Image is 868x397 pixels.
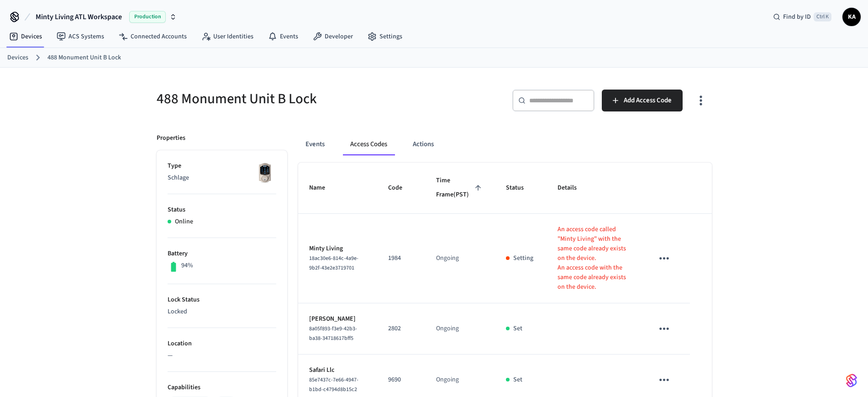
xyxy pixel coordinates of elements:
[129,11,166,23] span: Production
[168,351,276,360] p: —
[766,9,839,25] div: Find by IDCtrl K
[360,28,410,45] a: Settings
[168,295,276,305] p: Lock Status
[783,12,811,21] span: Find by ID
[309,376,358,393] span: 85e7437c-7e66-4947-b1bd-c4794d8b15c2
[2,28,49,45] a: Devices
[309,365,367,375] p: Safari Llc
[7,53,28,63] a: Devices
[49,28,111,45] a: ACS Systems
[309,181,337,195] span: Name
[814,12,831,21] span: Ctrl K
[388,181,414,195] span: Code
[558,181,589,195] span: Details
[405,133,441,155] button: Actions
[388,254,414,263] p: 1984
[602,90,683,111] button: Add Access Code
[558,263,631,292] p: An access code with the same code already exists on the device.
[624,95,672,106] span: Add Access Code
[305,28,360,45] a: Developer
[309,254,358,272] span: 18ac30e6-814c-4a9e-9b2f-43e2e3719701
[558,225,631,263] p: An access code called "Minty Living" with the same code already exists on the device.
[157,133,185,143] p: Properties
[168,339,276,349] p: Location
[388,375,414,385] p: 9690
[436,174,484,202] span: Time Frame(PST)
[168,205,276,215] p: Status
[343,133,395,155] button: Access Codes
[194,28,261,45] a: User Identities
[506,181,536,195] span: Status
[298,133,332,155] button: Events
[168,161,276,171] p: Type
[513,375,522,385] p: Set
[425,303,495,355] td: Ongoing
[253,161,276,184] img: Schlage Sense Smart Deadbolt with Camelot Trim, Front
[168,173,276,183] p: Schlage
[47,53,121,63] a: 488 Monument Unit B Lock
[842,8,861,26] button: KA
[111,28,194,45] a: Connected Accounts
[261,28,305,45] a: Events
[513,254,533,263] p: Setting
[843,9,860,25] span: KA
[157,90,429,108] h5: 488 Monument Unit B Lock
[846,373,857,388] img: SeamLogoGradient.69752ec5.svg
[168,307,276,317] p: Locked
[388,324,414,333] p: 2802
[36,11,122,22] span: Minty Living ATL Workspace
[309,325,357,342] span: 8a05f893-f3e9-42b3-ba38-34718617bff5
[309,244,367,254] p: Minty Living
[168,383,276,392] p: Capabilities
[181,261,193,270] p: 94%
[175,217,193,227] p: Online
[513,324,522,333] p: Set
[309,314,367,324] p: [PERSON_NAME]
[298,133,712,155] div: ant example
[425,214,495,303] td: Ongoing
[168,249,276,259] p: Battery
